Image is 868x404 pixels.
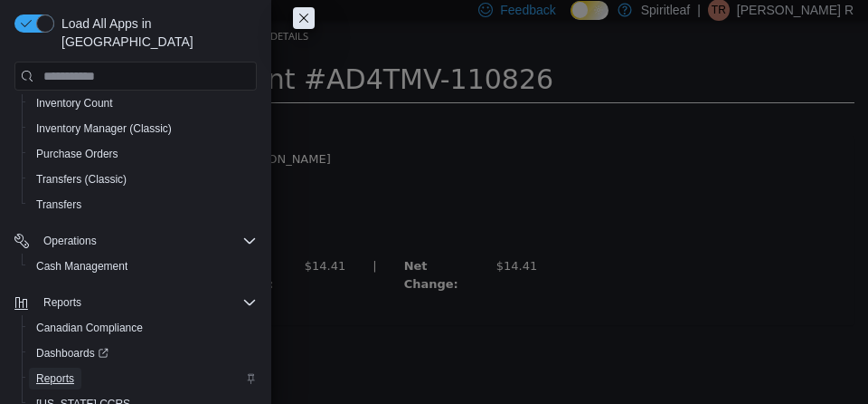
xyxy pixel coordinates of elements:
[167,237,198,255] label: |
[496,237,538,255] div: $14.41
[14,9,137,23] a: Quantity Adjustments
[14,130,107,166] label: Adjusted On:
[29,92,120,114] a: Inventory Count
[36,96,113,111] span: Inventory Count
[7,228,264,254] button: Operations
[14,237,107,273] label: Cost Decrease:
[29,194,257,216] span: Transfers
[36,147,118,161] span: Purchase Orders
[107,130,344,149] div: [DATE] 4:00 PM by [PERSON_NAME]
[14,43,553,75] span: Quantity Adjustment #AD4TMV-110826
[29,342,116,364] a: Dashboards
[29,255,257,277] span: Cash Management
[54,14,257,51] span: Load All Apps in [GEOGRAPHIC_DATA]
[80,350,89,366] span: 1
[359,237,390,255] label: |
[156,9,308,23] span: Quantity Adjustment Details
[29,92,257,114] span: Inventory Count
[29,143,257,165] span: Purchase Orders
[36,371,74,386] span: Reports
[22,315,264,341] button: Canadian Compliance
[29,143,126,165] a: Purchase Orders
[29,368,81,390] a: Reports
[391,237,483,273] label: Net Change:
[22,91,264,116] button: Inventory Count
[29,194,89,216] a: Transfers
[29,255,135,277] a: Cash Management
[43,234,97,248] span: Operations
[29,168,257,190] span: Transfers (Classic)
[22,167,264,192] button: Transfers (Classic)
[29,118,179,139] a: Inventory Manager (Classic)
[29,317,150,339] a: Canadian Compliance
[14,342,74,368] span: Items
[22,116,264,141] button: Inventory Manager (Classic)
[29,342,257,364] span: Dashboards
[14,184,107,219] label: SKUs Adjusted:
[29,317,257,339] span: Canadian Compliance
[36,172,127,187] span: Transfers (Classic)
[22,366,264,391] button: Reports
[7,290,264,315] button: Reports
[29,118,257,139] span: Inventory Manager (Classic)
[36,292,89,313] button: Reports
[199,237,291,273] label: Cost Increase:
[36,259,127,274] span: Cash Management
[305,237,346,255] div: $14.41
[29,168,134,190] a: Transfers (Classic)
[22,192,264,217] button: Transfers
[36,121,172,136] span: Inventory Manager (Classic)
[120,237,154,255] div: $0.00
[36,292,257,313] span: Reports
[120,184,233,202] div: 1
[36,197,81,212] span: Transfers
[36,346,108,361] span: Dashboards
[43,295,81,310] span: Reports
[29,368,257,390] span: Reports
[36,230,104,252] button: Operations
[293,7,315,29] button: Close this dialog
[22,141,264,167] button: Purchase Orders
[36,321,143,335] span: Canadian Compliance
[36,230,257,252] span: Operations
[22,341,264,366] a: Dashboards
[22,254,264,279] button: Cash Management
[74,350,94,366] small: ( )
